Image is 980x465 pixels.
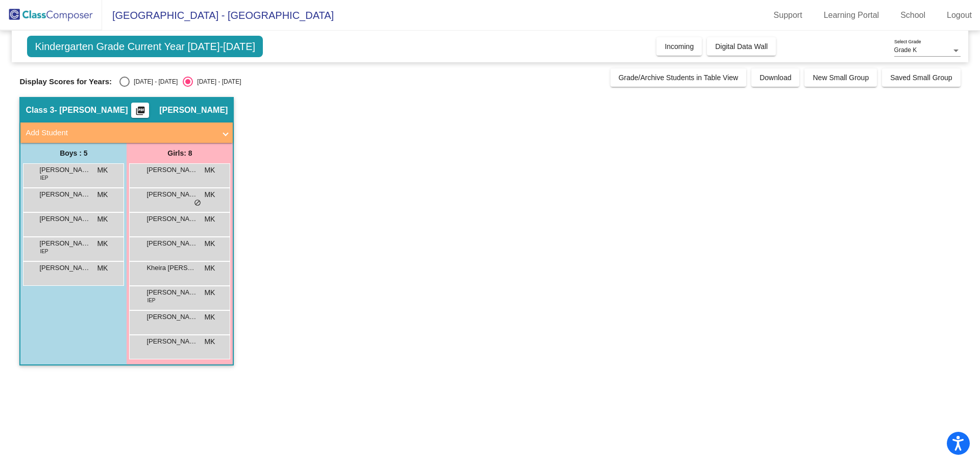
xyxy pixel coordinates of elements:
[146,336,198,347] span: [PERSON_NAME]
[147,297,155,304] span: IEP
[97,214,108,225] span: MK
[204,165,215,176] span: MK
[39,189,90,200] span: [PERSON_NAME]
[939,7,980,23] a: Logout
[204,263,215,274] span: MK
[656,37,702,56] button: Incoming
[892,7,934,23] a: School
[707,37,776,56] button: Digital Data Wall
[39,263,90,273] span: [PERSON_NAME]
[146,263,198,273] span: Kheira [PERSON_NAME]
[813,74,869,82] span: New Small Group
[146,165,198,175] span: [PERSON_NAME]
[751,68,799,87] button: Download
[890,74,952,82] span: Saved Small Group
[19,77,112,86] span: Display Scores for Years:
[193,77,241,86] div: [DATE] - [DATE]
[54,105,128,115] span: - [PERSON_NAME]
[97,263,108,274] span: MK
[146,214,198,224] span: [PERSON_NAME]
[882,68,960,87] button: Saved Small Group
[20,143,127,163] div: Boys : 5
[20,123,233,143] mat-expansion-panel-header: Add Student
[40,174,48,182] span: IEP
[619,74,739,82] span: Grade/Archive Students in Table View
[204,214,215,225] span: MK
[759,74,791,82] span: Download
[39,238,90,249] span: [PERSON_NAME]
[665,42,694,51] span: Incoming
[134,106,146,120] mat-icon: picture_as_pdf
[130,77,178,86] div: [DATE] - [DATE]
[27,36,263,57] span: Kindergarten Grade Current Year [DATE]-[DATE]
[119,77,241,87] mat-radio-group: Select an option
[146,287,198,298] span: [PERSON_NAME]
[146,189,198,200] span: [PERSON_NAME]
[102,7,334,23] span: [GEOGRAPHIC_DATA] - [GEOGRAPHIC_DATA]
[26,105,54,115] span: Class 3
[131,103,149,118] button: Print Students Details
[97,189,108,200] span: MK
[194,199,201,207] span: do_not_disturb_alt
[204,238,215,249] span: MK
[127,143,233,163] div: Girls: 8
[894,46,917,54] span: Grade K
[97,165,108,176] span: MK
[766,7,811,23] a: Support
[204,189,215,200] span: MK
[40,248,48,255] span: IEP
[816,7,888,23] a: Learning Portal
[804,68,877,87] button: New Small Group
[204,287,215,298] span: MK
[715,42,768,51] span: Digital Data Wall
[26,127,215,139] mat-panel-title: Add Student
[97,238,108,249] span: MK
[39,214,90,224] span: [PERSON_NAME]
[610,68,747,87] button: Grade/Archive Students in Table View
[204,312,215,323] span: MK
[39,165,90,175] span: [PERSON_NAME]
[146,238,198,249] span: [PERSON_NAME]
[146,312,198,322] span: [PERSON_NAME]
[159,105,228,115] span: [PERSON_NAME]
[204,336,215,347] span: MK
